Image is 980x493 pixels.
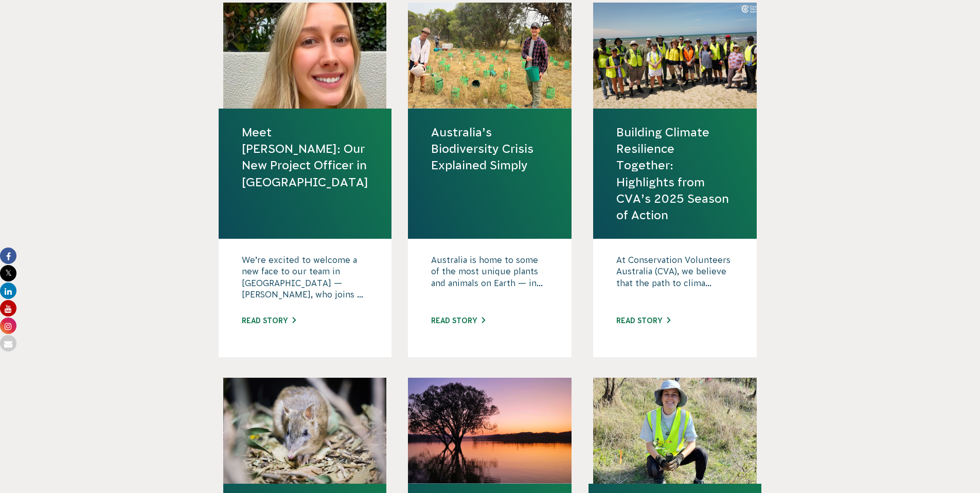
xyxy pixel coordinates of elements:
a: Building Climate Resilience Together: Highlights from CVA’s 2025 Season of Action [616,124,734,223]
a: Read story [242,316,296,325]
a: Read story [431,316,485,325]
p: We’re excited to welcome a new face to our team in [GEOGRAPHIC_DATA] — [PERSON_NAME], who joins ... [242,254,368,306]
p: Australia is home to some of the most unique plants and animals on Earth — in... [431,254,548,306]
p: At Conservation Volunteers Australia (CVA), we believe that the path to clima... [616,254,734,306]
a: Meet [PERSON_NAME]: Our New Project Officer in [GEOGRAPHIC_DATA] [242,124,368,190]
a: Read story [616,316,670,325]
a: Australia’s Biodiversity Crisis Explained Simply [431,124,548,174]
